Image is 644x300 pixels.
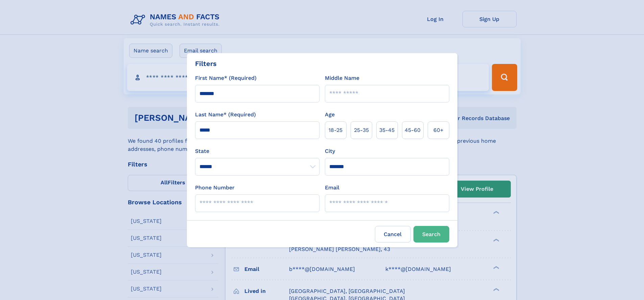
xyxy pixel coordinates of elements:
label: Email [325,184,339,192]
span: 45‑60 [405,126,421,134]
span: 18‑25 [329,126,342,134]
label: Age [325,111,335,119]
label: Middle Name [325,74,359,82]
label: State [195,147,319,155]
label: Cancel [375,226,411,243]
span: 35‑45 [379,126,395,134]
div: Filters [195,59,217,69]
button: Search [413,226,449,243]
label: City [325,147,335,155]
span: 25‑35 [354,126,369,134]
label: Phone Number [195,184,235,192]
label: First Name* (Required) [195,74,257,82]
span: 60+ [433,126,444,134]
label: Last Name* (Required) [195,111,256,119]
